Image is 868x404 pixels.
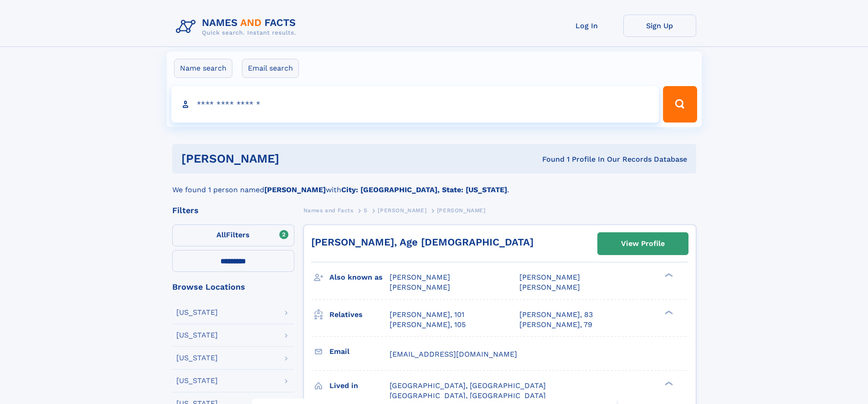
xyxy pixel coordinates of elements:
span: S [364,207,368,214]
a: [PERSON_NAME], 105 [390,320,466,330]
span: [PERSON_NAME] [378,207,426,214]
a: [PERSON_NAME], 101 [390,310,464,320]
span: All [216,230,226,239]
span: [GEOGRAPHIC_DATA], [GEOGRAPHIC_DATA] [390,381,546,390]
button: Search Button [663,86,697,123]
span: [GEOGRAPHIC_DATA], [GEOGRAPHIC_DATA] [390,391,546,400]
h3: Relatives [329,307,390,322]
a: [PERSON_NAME], 79 [519,320,592,330]
a: [PERSON_NAME], Age [DEMOGRAPHIC_DATA] [311,236,534,248]
div: [US_STATE] [176,377,218,384]
a: Sign Up [623,15,696,37]
a: S [364,205,368,216]
h3: Email [329,344,390,359]
span: [PERSON_NAME] [519,283,580,291]
span: [PERSON_NAME] [519,273,580,281]
h3: Also known as [329,270,390,285]
span: [PERSON_NAME] [390,273,450,281]
span: [PERSON_NAME] [437,207,486,214]
img: Logo Names and Facts [172,15,303,39]
label: Filters [172,225,294,246]
a: [PERSON_NAME] [378,205,426,216]
div: Browse Locations [172,283,294,291]
label: Name search [174,59,232,78]
h1: [PERSON_NAME] [181,153,411,164]
div: We found 1 person named with . [172,174,696,195]
a: [PERSON_NAME], 83 [519,310,593,320]
div: [US_STATE] [176,332,218,339]
a: Log In [550,15,623,37]
span: [PERSON_NAME] [390,283,450,291]
label: Email search [242,59,299,78]
div: Found 1 Profile In Our Records Database [411,154,687,164]
div: [US_STATE] [176,354,218,362]
span: [EMAIL_ADDRESS][DOMAIN_NAME] [390,350,517,358]
b: [PERSON_NAME] [264,185,326,194]
a: Names and Facts [303,205,354,216]
div: Filters [172,206,294,215]
div: ❯ [663,309,673,315]
div: [US_STATE] [176,309,218,316]
h3: Lived in [329,378,390,394]
input: search input [171,86,659,123]
b: City: [GEOGRAPHIC_DATA], State: [US_STATE] [341,185,507,194]
div: View Profile [621,233,665,254]
div: ❯ [663,380,673,386]
a: View Profile [598,233,688,255]
div: ❯ [663,272,673,278]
